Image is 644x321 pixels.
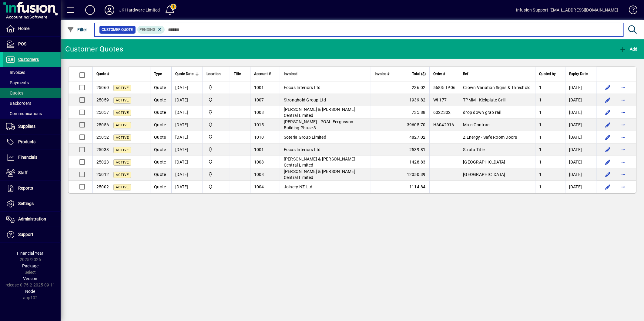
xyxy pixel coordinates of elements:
span: Focus Interiors Ltd [284,147,321,152]
span: 6022302 [433,110,451,115]
span: Auckland [206,146,226,153]
a: Administration [3,212,61,227]
button: More options [619,182,629,192]
div: Ref [463,71,532,77]
td: 12050.39 [393,168,429,181]
span: Version [23,276,38,281]
mat-chip: Pending Status: Pending [137,26,165,34]
td: 4827.02 [393,131,429,144]
td: [DATE] [565,144,597,156]
span: Filter [67,27,87,32]
div: Quoted by [539,71,562,77]
span: Active [116,111,129,115]
span: 1007 [254,98,264,102]
span: Location [206,71,221,77]
td: [DATE] [171,131,203,144]
span: Customer Quote [102,27,133,33]
a: Quotes [3,88,61,98]
div: Title [234,71,247,77]
span: Z Energy - Safe Room Doors [463,135,517,140]
span: 1008 [254,172,264,177]
div: Invoiced [284,71,367,77]
td: [DATE] [171,144,203,156]
span: 25057 [96,110,109,115]
span: Settings [18,201,34,206]
a: Payments [3,78,61,88]
span: Crown Variation Signs & Threshold [463,85,531,90]
a: Financials [3,150,61,165]
span: 25056 [96,122,109,127]
button: Edit [603,120,613,130]
span: Active [116,173,129,177]
span: Ref [463,71,468,77]
button: Edit [603,95,613,105]
span: Account # [254,71,271,77]
span: 1 [539,98,542,102]
td: [DATE] [565,94,597,106]
span: Add [619,47,638,51]
span: Quoted by [539,71,556,77]
button: Add [618,44,639,55]
span: Quotes [6,91,23,95]
span: 25023 [96,160,109,164]
span: Auckland [206,109,226,116]
a: Suppliers [3,119,61,134]
button: Edit [603,132,613,142]
span: Quote [154,147,166,152]
span: Quote [154,98,166,102]
span: [PERSON_NAME] & [PERSON_NAME] Central Limited [284,107,355,118]
span: HA042916 [433,122,454,127]
a: POS [3,37,61,52]
button: More options [619,95,629,105]
span: drop down grab rail [463,110,501,115]
a: Backorders [3,98,61,108]
span: Administration [18,217,46,221]
span: Soteria Group Limited [284,135,326,140]
span: Total ($) [412,71,426,77]
td: [DATE] [565,106,597,119]
span: 25033 [96,147,109,152]
span: 1001 [254,85,264,90]
span: Main Contract [463,122,491,127]
span: Quote [154,110,166,115]
span: Active [116,148,129,152]
td: [DATE] [565,131,597,144]
span: 1 [539,184,542,189]
span: Auckland [206,84,226,91]
div: Order # [433,71,456,77]
span: Quote # [96,71,109,77]
span: Active [116,185,129,189]
span: 25059 [96,98,109,102]
span: 25002 [96,184,109,189]
span: Staff [18,170,28,175]
span: 1 [539,135,542,140]
span: Type [154,71,162,77]
span: 1008 [254,110,264,115]
button: Edit [603,157,613,167]
td: [DATE] [171,106,203,119]
td: [DATE] [565,119,597,131]
span: Active [116,136,129,140]
td: 1428.83 [393,156,429,168]
button: More options [619,120,629,130]
div: Location [206,71,226,77]
span: Auckland [206,121,226,128]
span: Quote Date [175,71,193,77]
button: More options [619,170,629,179]
a: Knowledge Base [624,1,636,21]
span: Strata Title [463,147,485,152]
td: 2539.81 [393,144,429,156]
div: Customer Quotes [65,44,123,54]
a: Communications [3,108,61,119]
span: 25052 [96,135,109,140]
span: 1 [539,160,542,164]
a: Invoices [3,67,61,78]
span: Title [234,71,241,77]
td: 39605.70 [393,119,429,131]
button: More options [619,108,629,117]
span: [PERSON_NAME] - POAL Fergusson Building Phase 3 [284,119,354,130]
span: Expiry Date [569,71,588,77]
td: [DATE] [171,81,203,94]
td: [DATE] [171,94,203,106]
span: Invoiced [284,71,297,77]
